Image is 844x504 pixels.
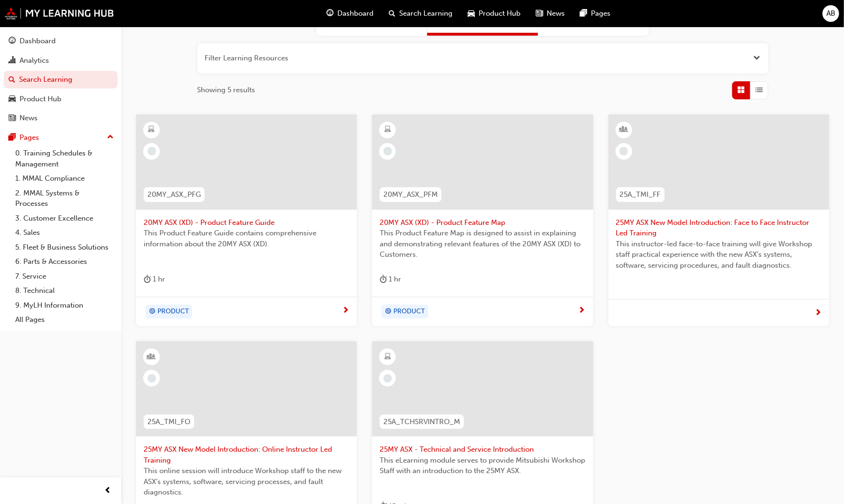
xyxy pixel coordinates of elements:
[380,228,585,260] span: This Product Feature Map is designed to assist in explaining and demonstrating relevant features ...
[9,114,16,123] span: news-icon
[20,94,61,105] div: Product Hub
[147,417,190,427] span: 25A_TMI_FO
[5,7,114,19] img: mmal
[9,57,16,65] span: chart-icon
[319,4,381,23] a: guage-iconDashboard
[468,8,475,19] span: car-icon
[380,455,585,476] span: This eLearning module serves to provide Mitsubishi Workshop Staff with an introduction to the 25M...
[385,306,392,318] span: target-icon
[20,113,38,124] div: News
[608,115,829,327] a: 25A_TMI_FF25MY ASX New Model Introduction: Face to Face Instructor Led TrainingThis instructor-le...
[4,30,118,129] button: DashboardAnalyticsSearch LearningProduct HubNews
[136,115,357,327] a: 20MY_ASX_PFG20MY ASX (XD) - Product Feature GuideThis Product Feature Guide contains comprehensiv...
[9,95,16,104] span: car-icon
[11,211,118,226] a: 3. Customer Excellence
[380,273,401,285] div: 1 hr
[326,8,334,19] span: guage-icon
[460,4,528,23] a: car-iconProduct Hub
[591,8,610,19] span: Pages
[619,147,628,155] span: learningRecordVerb_NONE-icon
[536,8,543,19] span: news-icon
[4,71,118,88] a: Search Learning
[144,444,349,465] span: 25MY ASX New Model Introduction: Online Instructor Led Training
[572,4,618,23] a: pages-iconPages
[147,147,156,155] span: learningRecordVerb_NONE-icon
[616,217,822,239] span: 25MY ASX New Model Introduction: Face to Face Instructor Led Training
[528,4,572,23] a: news-iconNews
[9,134,16,142] span: pages-icon
[399,8,452,19] span: Search Learning
[479,8,520,19] span: Product Hub
[381,4,460,23] a: search-iconSearch Learning
[384,124,391,136] span: learningResourceType_ELEARNING-icon
[11,254,118,269] a: 6. Parts & Accessories
[389,8,395,19] span: search-icon
[144,228,349,249] span: This Product Feature Guide contains comprehensive information about the 20MY ASX (XD).
[147,374,156,383] span: learningRecordVerb_NONE-icon
[4,129,118,146] button: Pages
[11,225,118,240] a: 4. Sales
[616,239,822,271] span: This instructor-led face-to-face training will give Workshop staff practical experience with the ...
[144,273,165,285] div: 1 hr
[756,85,763,96] span: List
[337,8,373,19] span: Dashboard
[20,55,49,66] div: Analytics
[620,189,661,200] span: 25A_TMI_FF
[4,109,118,127] a: News
[105,485,112,497] span: prev-icon
[383,147,392,155] span: learningRecordVerb_NONE-icon
[754,53,761,64] button: Open the filter
[11,312,118,327] a: All Pages
[547,8,565,19] span: News
[380,217,585,228] span: 20MY ASX (XD) - Product Feature Map
[11,269,118,284] a: 7. Service
[579,307,586,315] span: next-icon
[580,8,587,19] span: pages-icon
[149,306,156,318] span: target-icon
[380,273,387,285] span: duration-icon
[11,298,118,313] a: 9. MyLH Information
[823,5,839,22] button: AB
[4,90,118,108] a: Product Hub
[147,189,201,200] span: 20MY_ASX_PFG
[383,417,460,427] span: 25A_TCHSRVINTRO_M
[4,52,118,69] a: Analytics
[148,124,155,136] span: learningResourceType_ELEARNING-icon
[11,240,118,255] a: 5. Fleet & Business Solutions
[107,131,114,144] span: up-icon
[157,306,189,317] span: PRODUCT
[372,115,593,327] a: 20MY_ASX_PFM20MY ASX (XD) - Product Feature MapThis Product Feature Map is designed to assist in ...
[20,36,56,47] div: Dashboard
[737,85,745,96] span: Grid
[9,76,15,84] span: search-icon
[384,351,391,363] span: learningResourceType_ELEARNING-icon
[815,309,822,318] span: next-icon
[11,146,118,171] a: 0. Training Schedules & Management
[9,37,16,46] span: guage-icon
[826,8,835,19] span: AB
[144,465,349,498] span: This online session will introduce Workshop staff to the new ASX’s systems, software, servicing p...
[11,283,118,298] a: 8. Technical
[148,351,155,363] span: learningResourceType_INSTRUCTOR_LED-icon
[144,273,151,285] span: duration-icon
[20,132,39,143] div: Pages
[11,171,118,186] a: 1. MMAL Compliance
[393,306,425,317] span: PRODUCT
[197,85,255,96] span: Showing 5 results
[342,307,349,315] span: next-icon
[383,374,392,383] span: learningRecordVerb_NONE-icon
[144,217,349,228] span: 20MY ASX (XD) - Product Feature Guide
[620,124,627,136] span: learningResourceType_INSTRUCTOR_LED-icon
[380,444,585,455] span: 25MY ASX - Technical and Service Introduction
[11,186,118,211] a: 2. MMAL Systems & Processes
[383,189,438,200] span: 20MY_ASX_PFM
[4,32,118,50] a: Dashboard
